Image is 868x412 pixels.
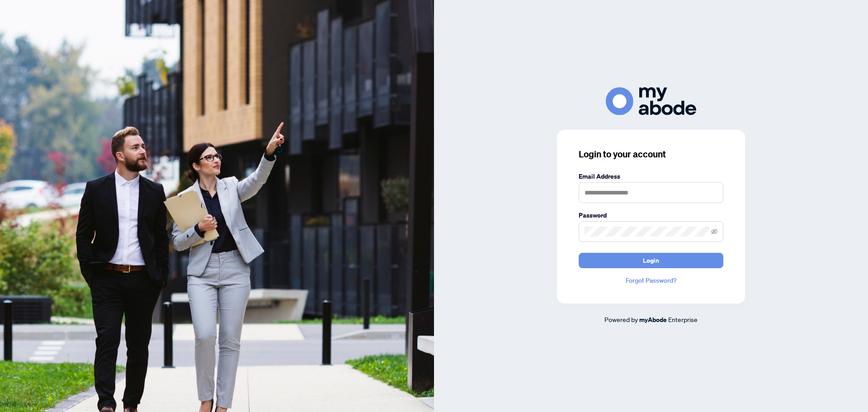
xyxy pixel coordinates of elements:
[579,210,723,220] label: Password
[711,228,717,235] span: eye-invisible
[579,148,723,161] h3: Login to your account
[579,171,723,181] label: Email Address
[643,253,659,268] span: Login
[604,315,638,323] span: Powered by
[579,275,723,285] a: Forgot Password?
[639,315,667,325] a: myAbode
[668,315,698,323] span: Enterprise
[579,253,723,268] button: Login
[606,87,696,115] img: ma-logo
